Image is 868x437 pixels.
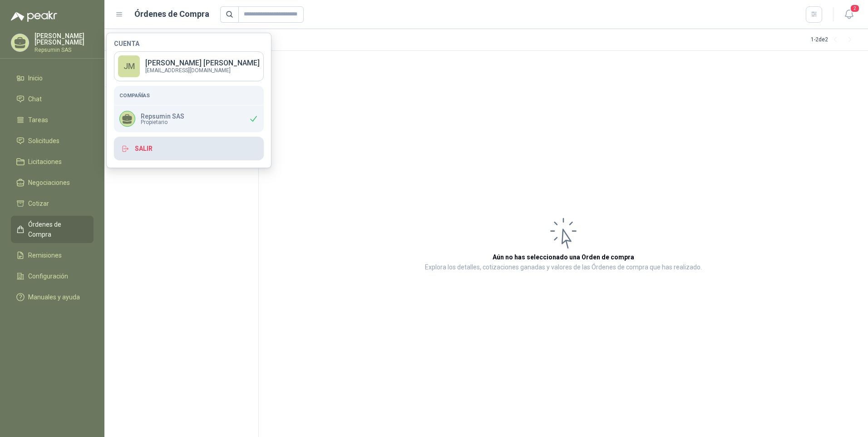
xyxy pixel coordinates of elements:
span: Cotizar [28,199,49,209]
a: Manuales y ayuda [11,288,94,306]
button: Salir [114,137,264,160]
span: Configuración [28,271,68,281]
span: Chat [28,94,42,104]
button: 2 [841,6,857,23]
span: Licitaciones [28,157,62,167]
a: Cotizar [11,195,94,212]
h5: Compañías [119,91,258,99]
h1: Órdenes de Compra [134,8,209,20]
span: Negociaciones [28,178,70,188]
a: Negociaciones [11,174,94,191]
p: Explora los detalles, cotizaciones ganadas y valores de las Órdenes de compra que has realizado. [425,262,702,273]
a: Licitaciones [11,153,94,170]
span: Inicio [28,73,43,83]
a: Solicitudes [11,132,94,149]
span: Remisiones [28,250,62,260]
img: Logo peakr [11,11,57,22]
a: Chat [11,90,94,108]
span: Órdenes de Compra [28,219,85,239]
div: 1 - 2 de 2 [811,33,857,47]
h4: Cuenta [114,40,264,47]
a: Tareas [11,111,94,129]
span: Manuales y ayuda [28,292,80,302]
p: Repsumin SAS [35,47,94,53]
a: Configuración [11,268,94,285]
p: [EMAIL_ADDRESS][DOMAIN_NAME] [145,68,260,73]
a: Remisiones [11,247,94,264]
div: JM [118,55,140,77]
span: Tareas [28,115,48,125]
a: Inicio [11,70,94,87]
p: [PERSON_NAME] [PERSON_NAME] [145,60,260,67]
div: Repsumin SASPropietario [114,105,264,132]
h3: Aún no has seleccionado una Orden de compra [493,252,634,262]
span: Propietario [141,119,184,125]
p: Repsumin SAS [141,113,184,119]
span: Solicitudes [28,136,59,146]
a: JM[PERSON_NAME] [PERSON_NAME][EMAIL_ADDRESS][DOMAIN_NAME] [114,51,264,81]
a: Órdenes de Compra [11,216,94,243]
span: 2 [850,4,860,13]
p: [PERSON_NAME] [PERSON_NAME] [35,33,94,45]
